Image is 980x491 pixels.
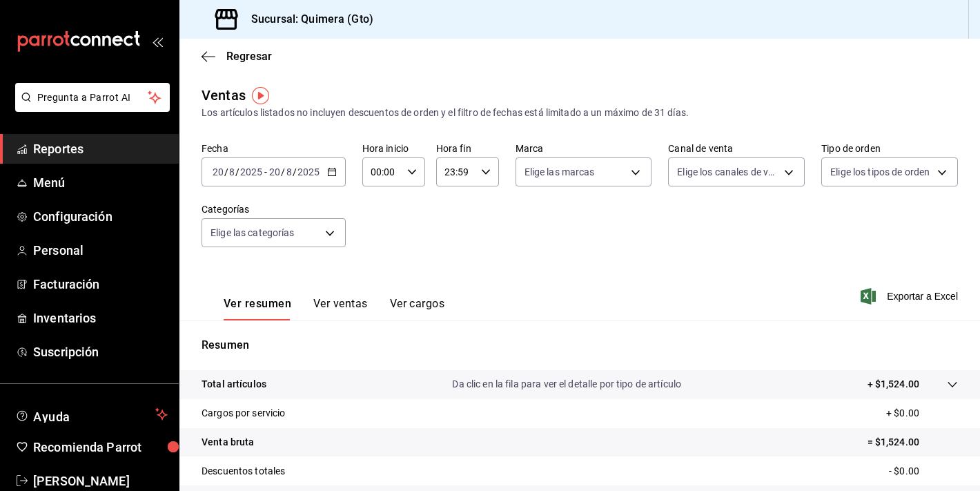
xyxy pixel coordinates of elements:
p: Venta bruta [202,435,254,450]
span: / [281,166,285,177]
p: Resumen [202,337,958,354]
span: Facturación [33,275,168,293]
div: navigation tabs [224,297,444,320]
label: Fecha [202,144,346,153]
button: Exportar a Excel [863,288,958,305]
label: Hora fin [436,144,499,153]
span: Configuración [33,207,168,226]
button: open_drawer_menu [152,36,163,47]
p: Cargos por servicio [202,406,286,421]
input: -- [268,166,281,177]
input: -- [286,166,293,177]
p: Total artículos [202,377,266,392]
label: Hora inicio [362,144,425,153]
div: Los artículos listados no incluyen descuentos de orden y el filtro de fechas está limitado a un m... [202,106,958,120]
div: Ventas [202,85,246,106]
span: - [264,166,267,177]
span: Regresar [226,50,272,63]
button: Regresar [202,50,272,63]
span: Ayuda [33,406,150,423]
label: Canal de venta [668,144,805,153]
label: Marca [516,144,652,153]
span: / [235,166,239,177]
span: / [293,166,297,177]
p: + $1,524.00 [868,377,919,392]
input: ---- [297,166,320,177]
span: [PERSON_NAME] [33,472,168,490]
span: Reportes [33,139,168,158]
input: -- [212,166,224,177]
h3: Sucursal: Quimera (Gto) [240,11,373,28]
span: Pregunta a Parrot AI [37,90,148,105]
span: / [224,166,228,177]
span: Inventarios [33,309,168,327]
span: Menú [33,173,168,192]
span: Elige los tipos de orden [830,165,930,179]
button: Pregunta a Parrot AI [15,83,170,112]
p: + $0.00 [886,406,958,421]
label: Tipo de orden [821,144,958,153]
label: Categorías [202,204,346,214]
button: Ver ventas [313,297,368,320]
span: Suscripción [33,343,168,361]
img: Tooltip marker [252,87,269,104]
p: Da clic en la fila para ver el detalle por tipo de artículo [452,377,681,392]
input: -- [228,166,235,177]
p: = $1,524.00 [868,435,958,450]
input: ---- [239,166,263,177]
span: Recomienda Parrot [33,438,168,456]
button: Ver resumen [224,297,291,320]
span: Elige los canales de venta [677,165,779,179]
p: Descuentos totales [202,464,285,479]
span: Personal [33,241,168,260]
span: Elige las marcas [525,165,595,179]
p: - $0.00 [889,464,958,479]
button: Ver cargos [390,297,445,320]
a: Pregunta a Parrot AI [10,100,170,115]
span: Elige las categorías [210,226,295,240]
